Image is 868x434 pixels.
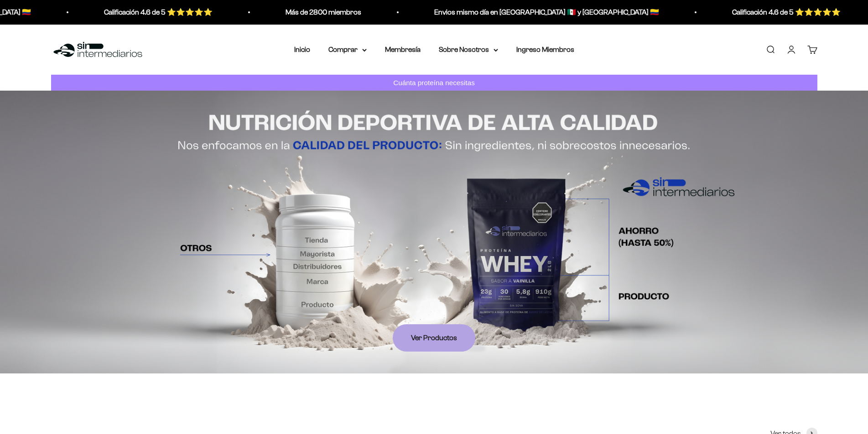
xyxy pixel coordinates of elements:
[516,46,574,53] a: Ingreso Miembros
[103,6,212,18] p: Calificación 4.6 de 5 ⭐️⭐️⭐️⭐️⭐️
[294,46,310,53] a: Inicio
[393,324,475,352] a: Ver Productos
[51,75,817,91] a: Cuánta proteína necesitas
[328,44,367,56] summary: Comprar
[433,6,658,18] p: Envios mismo día en [GEOGRAPHIC_DATA] 🇲🇽 y [GEOGRAPHIC_DATA] 🇨🇴
[731,6,840,18] p: Calificación 4.6 de 5 ⭐️⭐️⭐️⭐️⭐️
[385,46,421,53] a: Membresía
[391,77,477,88] p: Cuánta proteína necesitas
[285,6,360,18] p: Más de 2800 miembros
[439,44,498,56] summary: Sobre Nosotros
